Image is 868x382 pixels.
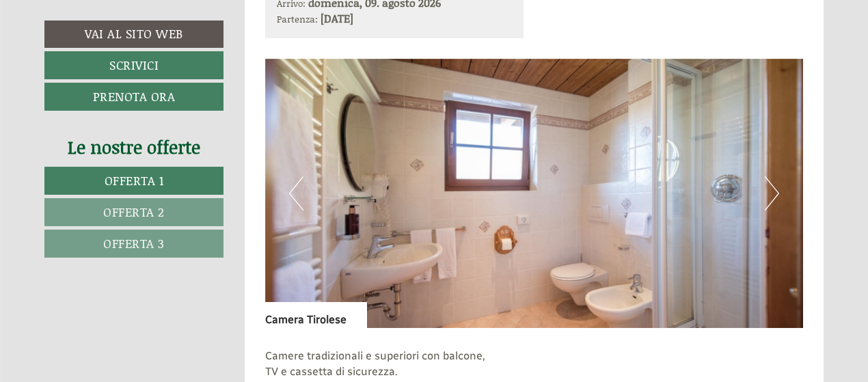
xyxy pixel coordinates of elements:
[289,176,303,210] button: Previous
[765,176,779,210] button: Next
[277,12,318,26] small: Partenza:
[103,203,165,221] span: Offerta 2
[103,234,165,252] span: Offerta 3
[44,51,223,79] a: Scrivici
[265,59,804,328] img: image
[105,172,164,189] span: Offerta 1
[265,302,367,328] div: Camera Tirolese
[44,83,223,111] a: Prenota ora
[44,21,223,48] a: Vai al sito web
[321,10,353,26] b: [DATE]
[44,135,223,160] div: Le nostre offerte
